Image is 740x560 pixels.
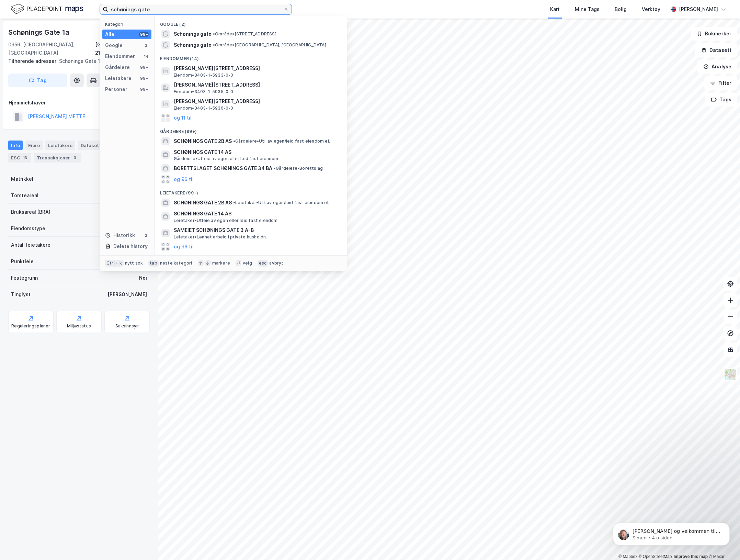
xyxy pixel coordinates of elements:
[8,41,95,57] div: 0356, [GEOGRAPHIC_DATA], [GEOGRAPHIC_DATA]
[105,85,127,93] div: Personer
[213,42,326,48] span: Område • [GEOGRAPHIC_DATA], [GEOGRAPHIC_DATA]
[233,138,235,144] span: •
[155,185,347,197] div: Leietakere (99+)
[11,224,45,233] div: Eiendomstype
[174,234,267,240] span: Leietaker • Lønnet arbeid i private husholdn.
[148,260,159,267] div: tab
[155,252,347,265] div: Personer (99+)
[71,154,78,161] div: 3
[11,175,33,183] div: Matrikkel
[233,138,330,144] span: Gårdeiere • Utl. av egen/leid fast eiendom el.
[174,243,194,251] button: og 96 til
[8,27,71,38] div: Schønings Gate 1a
[615,5,627,13] div: Bolig
[274,166,276,171] span: •
[11,3,83,15] img: logo.f888ab2527a4732fd821a326f86c7f29.svg
[174,72,234,78] span: Eiendom • 3403-1-5933-0-0
[575,5,600,13] div: Mine Tags
[139,274,147,282] div: Nei
[679,5,718,13] div: [PERSON_NAME]
[174,137,232,145] span: SCHØNINGS GATE 2B AS
[174,81,339,89] span: [PERSON_NAME][STREET_ADDRESS]
[9,99,149,107] div: Hjemmelshaver
[11,274,38,282] div: Festegrunn
[143,233,149,238] div: 2
[95,41,150,57] div: [GEOGRAPHIC_DATA], 214/332
[105,231,135,239] div: Historikk
[8,141,23,150] div: Info
[691,27,737,41] button: Bokmerker
[174,226,339,234] span: SAMEIET SCHØNINGS GATE 3 A-B
[11,323,50,329] div: Reguleringsplaner
[139,32,149,37] div: 99+
[8,74,67,87] button: Tag
[705,93,737,107] button: Tags
[258,260,268,267] div: esc
[174,156,278,161] span: Gårdeiere • Utleie av egen eller leid fast eiendom
[11,241,50,249] div: Antall leietakere
[233,200,235,205] span: •
[11,290,31,299] div: Tinglyst
[174,89,234,94] span: Eiendom • 3403-1-5935-0-0
[697,60,737,74] button: Analyse
[34,153,81,163] div: Transaksjoner
[233,200,329,205] span: Leietaker • Utl. av egen/leid fast eiendom el.
[155,16,347,29] div: Google (2)
[25,141,43,150] div: Eiere
[550,5,560,13] div: Kart
[174,148,339,156] span: SCHØNINGS GATE 14 AS
[11,257,34,266] div: Punktleie
[11,208,50,216] div: Bruksareal (BRA)
[105,22,151,27] div: Kategori
[269,260,283,266] div: avbryt
[174,105,234,111] span: Eiendom • 3403-1-5936-0-0
[22,154,29,161] div: 13
[274,166,323,171] span: Gårdeiere • Borettslag
[139,65,149,70] div: 99+
[105,260,124,267] div: Ctrl + k
[30,26,118,33] p: Message from Simen, sent 4 u siden
[45,141,75,150] div: Leietakere
[674,554,708,559] a: Improve this map
[78,141,104,150] div: Datasett
[8,58,59,64] span: Tilhørende adresser:
[695,43,737,57] button: Datasett
[243,260,252,266] div: velg
[115,323,139,329] div: Saksinnsyn
[11,191,38,200] div: Tomteareal
[107,290,147,299] div: [PERSON_NAME]
[125,260,143,266] div: nytt søk
[174,64,339,72] span: [PERSON_NAME][STREET_ADDRESS]
[113,242,148,250] div: Delete history
[139,76,149,81] div: 99+
[174,199,232,207] span: SCHØNINGS GATE 2B AS
[704,76,737,90] button: Filter
[155,123,347,136] div: Gårdeiere (99+)
[139,87,149,92] div: 99+
[212,260,230,266] div: markere
[155,51,347,63] div: Eiendommer (14)
[105,63,130,71] div: Gårdeiere
[105,74,132,82] div: Leietakere
[174,175,194,183] button: og 96 til
[8,153,31,163] div: ESG
[143,43,149,48] div: 2
[160,260,192,266] div: neste kategori
[174,218,278,223] span: Leietaker • Utleie av egen eller leid fast eiendom
[8,57,144,65] div: Schønings Gate 1b
[108,4,283,14] input: Søk på adresse, matrikkel, gårdeiere, leietakere eller personer
[143,54,149,59] div: 14
[105,41,123,49] div: Google
[213,42,215,47] span: •
[174,41,212,49] span: Schønings gate
[174,30,212,38] span: Schønings gate
[105,52,135,60] div: Eiendommer
[105,30,114,38] div: Alle
[174,210,339,218] span: SCHØNINGS GATE 14 AS
[213,31,215,36] span: •
[639,554,672,559] a: OpenStreetMap
[642,5,660,13] div: Verktøy
[174,114,192,122] button: og 11 til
